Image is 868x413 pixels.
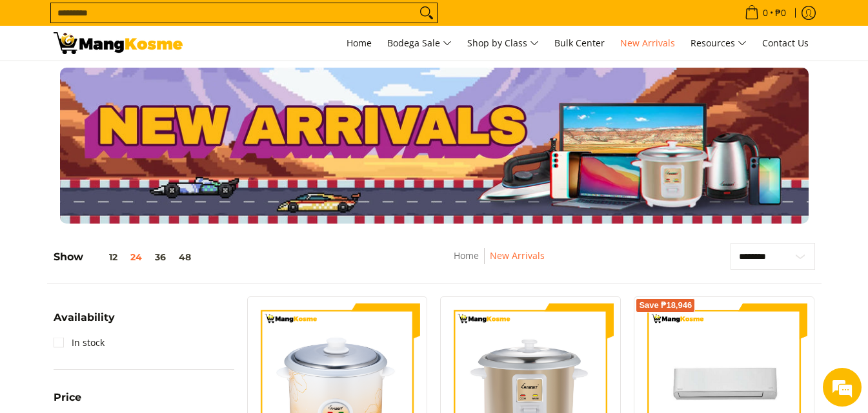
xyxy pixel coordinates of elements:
[172,252,197,262] button: 48
[148,252,172,262] button: 36
[347,37,372,49] span: Home
[83,252,124,262] button: 12
[461,26,545,61] a: Shop by Class
[741,6,790,20] span: •
[761,8,770,17] span: 0
[54,251,197,264] h5: Show
[340,26,378,61] a: Home
[454,249,479,262] a: Home
[54,392,81,412] summary: Open
[490,249,545,262] a: New Arrivals
[548,26,611,61] a: Bulk Center
[54,312,115,323] span: Availability
[554,37,605,49] span: Bulk Center
[54,332,105,353] a: In stock
[387,35,452,52] span: Bodega Sale
[773,8,788,17] span: ₱0
[54,32,183,54] img: New Arrivals: Fresh Release from The Premium Brands l Mang Kosme
[684,26,753,61] a: Resources
[756,26,815,61] a: Contact Us
[620,37,675,49] span: New Arrivals
[467,35,539,52] span: Shop by Class
[614,26,681,61] a: New Arrivals
[416,3,437,23] button: Search
[762,37,809,49] span: Contact Us
[124,252,148,262] button: 24
[54,312,115,332] summary: Open
[691,35,747,52] span: Resources
[381,26,458,61] a: Bodega Sale
[639,302,692,309] span: Save ₱18,946
[54,392,81,403] span: Price
[196,26,815,61] nav: Main Menu
[370,248,628,277] nav: Breadcrumbs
